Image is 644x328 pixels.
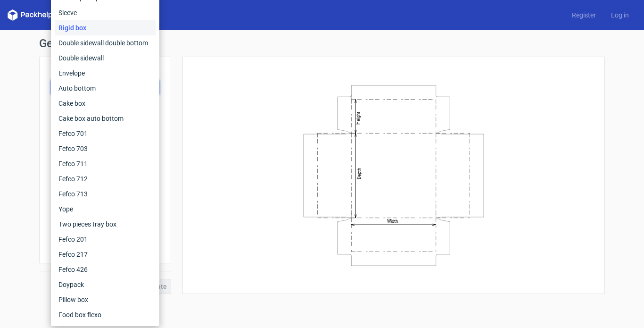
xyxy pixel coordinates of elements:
[55,35,156,50] div: Double sidewall double bottom
[387,219,398,224] text: Width
[39,38,605,49] h1: Generate new dieline
[55,292,156,307] div: Pillow box
[55,217,156,232] div: Two pieces tray box
[55,232,156,247] div: Fefco 201
[55,5,156,20] div: Sleeve
[356,168,362,179] text: Depth
[55,262,156,277] div: Fefco 426
[55,81,156,96] div: Auto bottom
[55,50,156,66] div: Double sidewall
[55,171,156,186] div: Fefco 712
[55,96,156,111] div: Cake box
[55,186,156,202] div: Fefco 713
[355,111,361,124] text: Height
[564,10,603,20] a: Register
[55,111,156,126] div: Cake box auto bottom
[603,10,636,20] a: Log in
[55,277,156,292] div: Doypack
[55,126,156,141] div: Fefco 701
[55,202,156,217] div: Yope
[55,247,156,262] div: Fefco 217
[55,307,156,322] div: Food box flexo
[55,141,156,156] div: Fefco 703
[55,66,156,81] div: Envelope
[55,156,156,171] div: Fefco 711
[55,20,156,35] div: Rigid box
